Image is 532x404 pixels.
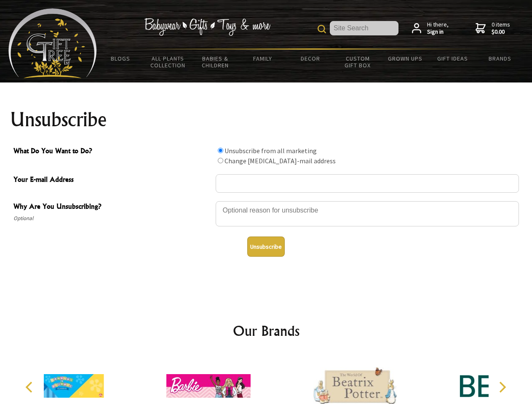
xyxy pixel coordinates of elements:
span: Optional [13,213,211,223]
label: Change [MEDICAL_DATA]-mail address [225,157,336,165]
a: All Plants Collection [144,50,192,74]
span: Why Are You Unsubscribing? [13,201,211,213]
a: Hi there,Sign in [412,21,449,36]
textarea: Why Are You Unsubscribing? [216,201,519,226]
a: Custom Gift Box [334,50,382,74]
a: Grown Ups [381,50,429,67]
span: Hi there, [427,21,449,36]
h2: Our Brands [17,321,516,341]
a: 0 items$0.00 [476,21,510,36]
img: Babywear - Gifts - Toys & more [144,18,270,36]
a: Decor [286,50,334,67]
strong: Sign in [427,28,449,36]
a: Babies & Children [192,50,239,74]
a: Gift Ideas [429,50,476,67]
button: Previous [21,378,40,396]
button: Next [493,378,511,396]
span: What Do You Want to Do? [13,146,211,158]
a: BLOGS [97,50,144,67]
h1: Unsubscribe [10,109,522,130]
input: What Do You Want to Do? [218,148,223,153]
span: Your E-mail Address [13,174,211,186]
span: 0 items [492,21,510,36]
img: product search [318,25,326,33]
img: Babyware - Gifts - Toys and more... [8,8,97,78]
label: Unsubscribe from all marketing [225,146,317,155]
a: Brands [476,50,524,67]
a: Family [239,50,287,67]
input: Your E-mail Address [216,174,519,193]
input: What Do You Want to Do? [218,158,223,163]
button: Unsubscribe [247,237,285,257]
input: Site Search [330,21,398,35]
strong: $0.00 [492,28,510,36]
